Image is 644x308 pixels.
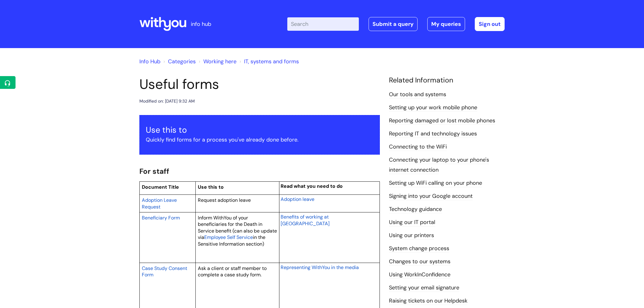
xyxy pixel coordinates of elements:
[204,234,253,240] span: Employee Self Service
[389,130,477,138] a: Reporting IT and technology issues
[198,234,265,247] span: in the Sensitive Information section)
[389,179,482,187] a: Setting up WiFi calling on your phone
[389,117,495,125] a: Reporting damaged or lost mobile phones
[281,214,330,227] span: Benefits of working at [GEOGRAPHIC_DATA]
[142,196,177,210] a: Adoption Leave Request
[281,264,359,271] a: Representing WithYou in the media
[389,297,467,305] a: Raising tickets on our Helpdesk
[142,264,187,278] a: Case Study Consent Form
[238,57,299,66] li: IT, systems and forms
[287,17,359,31] input: Search
[389,245,449,253] a: System change process
[198,265,267,278] span: Ask a client or staff member to complete a case study form.
[389,271,450,279] a: Using WorkInConfidence
[142,215,180,221] span: Beneficiary Form
[389,205,442,213] a: Technology guidance
[139,58,160,65] a: Info Hub
[389,219,435,226] a: Using our IT portal
[146,125,373,135] h3: Use this to
[389,104,477,112] a: Setting up your work mobile phone
[139,76,380,93] h1: Useful forms
[475,17,505,31] a: Sign out
[168,58,196,65] a: Categories
[142,197,177,210] span: Adoption Leave Request
[389,192,473,200] a: Signing into your Google account
[281,196,314,202] span: Adoption leave
[204,233,253,241] a: Employee Self Service
[281,264,359,271] span: Representing WithYou in the media
[369,17,418,31] a: Submit a query
[139,97,195,105] div: Modified on: [DATE] 9:32 AM
[162,57,196,66] li: Solution home
[389,232,434,240] a: Using our printers
[389,284,459,292] a: Setting your email signature
[244,58,299,65] a: IT, systems and forms
[139,166,169,176] span: For staff
[142,184,179,190] span: Document Title
[146,135,373,145] p: Quickly find forms for a process you've already done before.
[389,156,489,174] a: Connecting your laptop to your phone's internet connection
[287,17,505,31] div: | -
[142,214,180,221] a: Beneficiary Form
[281,213,330,227] a: Benefits of working at [GEOGRAPHIC_DATA]
[203,58,236,65] a: Working here
[427,17,465,31] a: My queries
[389,91,446,99] a: Our tools and systems
[197,57,236,66] li: Working here
[281,183,343,189] span: Read what you need to do
[191,19,211,29] p: info hub
[198,197,251,203] span: Request adoption leave
[198,215,277,241] span: Inform WithYou of your beneficiaries for the Death in Service benefit (can also be update via
[142,265,187,278] span: Case Study Consent Form
[281,195,314,203] a: Adoption leave
[198,184,224,190] span: Use this to
[389,143,447,151] a: Connecting to the WiFi
[389,76,505,85] h4: Related Information
[389,258,450,266] a: Changes to our systems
